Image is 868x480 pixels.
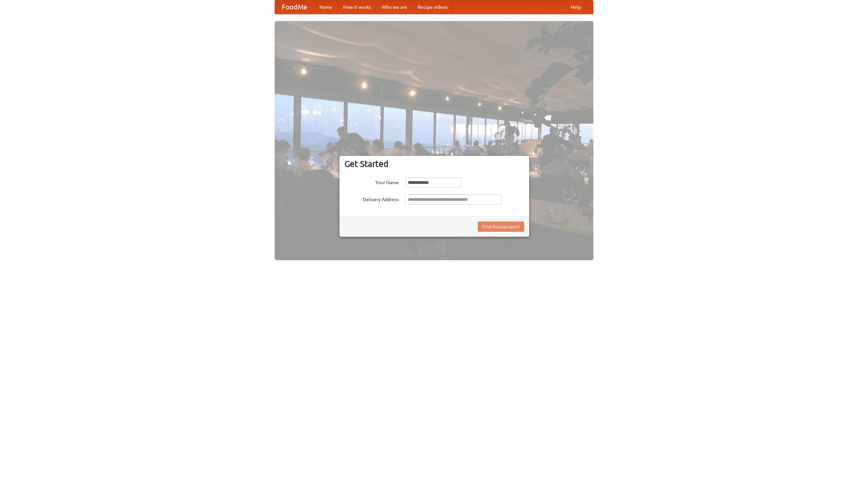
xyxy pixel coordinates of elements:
a: Recipe videos [412,0,453,14]
a: How it works [338,0,376,14]
a: Help [565,0,586,14]
a: FoodMe [275,0,314,14]
label: Delivery Address [344,194,399,203]
button: Find Restaurants! [478,222,524,232]
a: Who we are [376,0,412,14]
a: Home [314,0,338,14]
label: Your Name [344,177,399,186]
h3: Get Started [344,159,524,169]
